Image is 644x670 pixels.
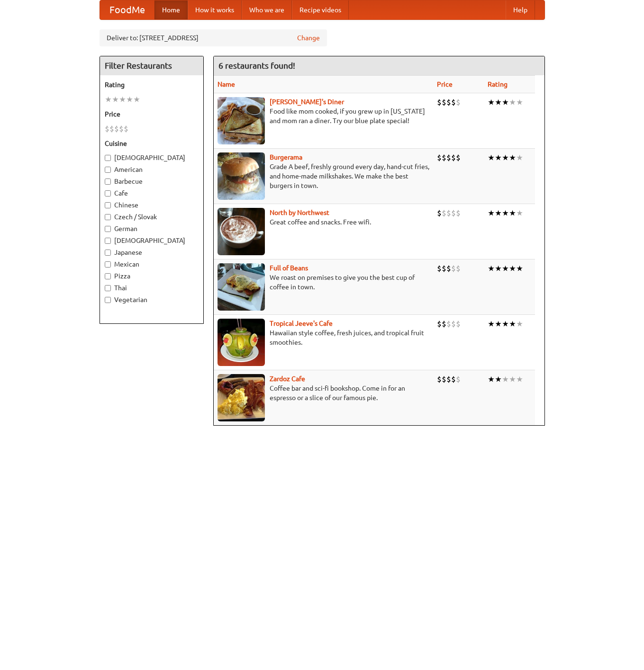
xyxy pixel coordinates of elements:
[218,107,429,125] p: Food like mom cooked, if you grew up in [US_STATE] and mom ran a diner. Try our blue plate special!
[105,167,111,173] input: American
[100,56,203,75] h4: Filter Restaurants
[446,319,451,329] li: $
[242,0,292,19] a: Who we are
[488,208,495,218] li: ★
[270,153,302,161] a: Burgerama
[105,94,112,105] li: ★
[495,319,502,329] li: ★
[105,212,199,222] label: Czech / Slovak
[188,0,242,19] a: How it works
[105,80,199,89] h5: Rating
[105,236,199,245] label: [DEMOGRAPHIC_DATA]
[442,374,446,384] li: $
[437,152,442,163] li: $
[451,263,456,274] li: $
[270,320,333,327] a: Tropical Jeeve's Cafe
[270,209,329,216] a: North by Northwest
[218,152,265,200] img: burgerama.jpg
[218,208,265,255] img: north.jpg
[105,165,199,174] label: American
[456,319,461,329] li: $
[495,263,502,274] li: ★
[516,97,523,107] li: ★
[456,374,461,384] li: $
[502,319,509,329] li: ★
[105,261,111,268] input: Mexican
[509,152,516,163] li: ★
[105,109,199,119] h5: Price
[124,124,128,134] li: $
[112,94,119,105] li: ★
[516,152,523,163] li: ★
[119,124,124,134] li: $
[218,384,429,402] p: Coffee bar and sci-fi bookshop. Come in for an espresso or a slice of our famous pie.
[495,152,502,163] li: ★
[509,208,516,218] li: ★
[218,374,265,421] img: zardoz.jpg
[456,97,461,107] li: $
[105,190,111,197] input: Cafe
[502,208,509,218] li: ★
[105,202,111,208] input: Chinese
[105,285,111,291] input: Thai
[105,153,199,162] label: [DEMOGRAPHIC_DATA]
[105,224,199,233] label: German
[488,263,495,274] li: ★
[218,263,265,311] img: beans.jpg
[105,283,199,293] label: Thai
[105,273,111,279] input: Pizza
[509,97,516,107] li: ★
[218,61,295,70] ng-pluralize: 6 restaurants found!
[442,319,446,329] li: $
[218,217,429,227] p: Great coffee and snacks. Free wifi.
[502,152,509,163] li: ★
[437,97,442,107] li: $
[105,124,109,134] li: $
[105,200,199,210] label: Chinese
[105,179,111,185] input: Barbecue
[516,319,523,329] li: ★
[105,297,111,303] input: Vegetarian
[446,374,451,384] li: $
[292,0,349,19] a: Recipe videos
[105,271,199,281] label: Pizza
[442,263,446,274] li: $
[114,124,119,134] li: $
[437,80,453,88] a: Price
[105,295,199,304] label: Vegetarian
[218,162,429,190] p: Grade A beef, freshly ground every day, hand-cut fries, and home-made milkshakes. We make the bes...
[446,263,451,274] li: $
[502,263,509,274] li: ★
[451,97,456,107] li: $
[451,374,456,384] li: $
[446,152,451,163] li: $
[154,0,188,19] a: Home
[105,248,199,257] label: Japanese
[488,97,495,107] li: ★
[451,319,456,329] li: $
[437,374,442,384] li: $
[105,214,111,220] input: Czech / Slovak
[488,319,495,329] li: ★
[270,375,305,383] a: Zardoz Cafe
[218,328,429,347] p: Hawaiian style coffee, fresh juices, and tropical fruit smoothies.
[126,94,133,105] li: ★
[105,155,111,161] input: [DEMOGRAPHIC_DATA]
[105,177,199,186] label: Barbecue
[509,374,516,384] li: ★
[456,152,461,163] li: $
[218,80,235,88] a: Name
[270,98,344,106] b: [PERSON_NAME]'s Diner
[105,226,111,232] input: German
[506,0,535,19] a: Help
[105,188,199,198] label: Cafe
[437,319,442,329] li: $
[488,80,508,88] a: Rating
[105,259,199,269] label: Mexican
[218,97,265,144] img: sallys.jpg
[488,374,495,384] li: ★
[133,94,140,105] li: ★
[442,97,446,107] li: $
